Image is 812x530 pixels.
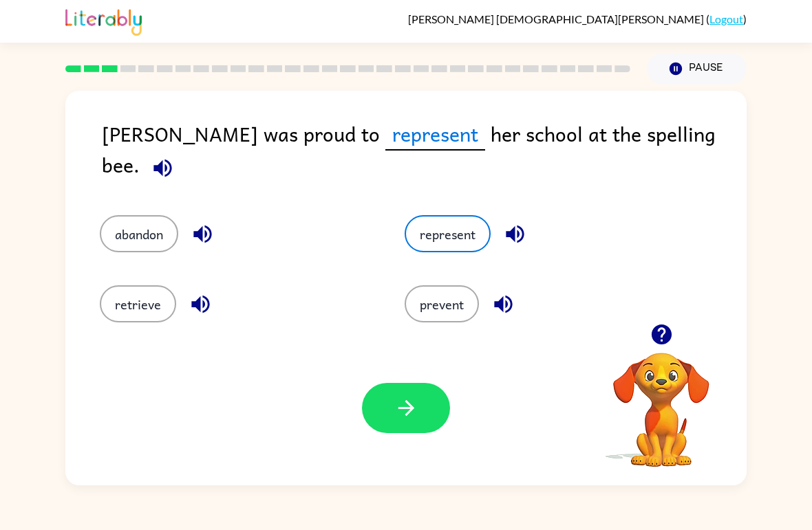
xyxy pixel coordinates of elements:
[102,118,747,188] div: [PERSON_NAME] was proud to her school at the spelling bee.
[405,215,491,252] button: represent
[647,53,747,85] button: Pause
[408,12,747,25] div: ( )
[592,331,730,469] video: Your browser must support playing .mp4 files to use Literably. Please try using another browser.
[100,285,176,322] button: retrieve
[405,285,479,322] button: prevent
[408,12,706,25] span: [PERSON_NAME] [DEMOGRAPHIC_DATA][PERSON_NAME]
[385,118,485,151] span: represent
[65,5,142,36] img: Literably
[709,12,743,25] a: Logout
[100,215,178,252] button: abandon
